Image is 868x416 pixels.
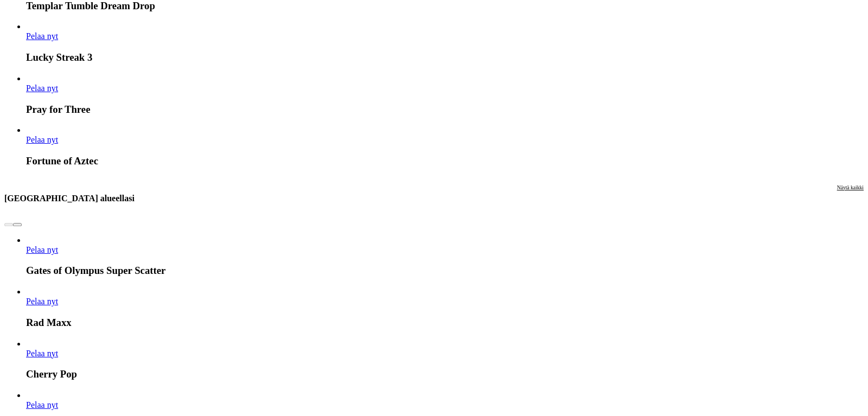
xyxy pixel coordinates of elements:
[26,31,58,41] span: Pelaa nyt
[13,223,22,226] button: next slide
[837,184,864,212] a: Näytä kaikki
[4,223,13,226] button: prev slide
[26,135,58,144] a: Fortune of Aztec
[26,349,58,358] span: Pelaa nyt
[26,84,58,93] span: Pelaa nyt
[26,245,58,254] span: Pelaa nyt
[26,349,58,358] a: Cherry Pop
[4,193,135,203] h3: [GEOGRAPHIC_DATA] alueellasi
[26,31,58,41] a: Lucky Streak 3
[26,400,58,409] span: Pelaa nyt
[26,84,58,93] a: Pray for Three
[26,400,58,409] a: Thor’s Rage
[26,135,58,144] span: Pelaa nyt
[26,245,58,254] a: Gates of Olympus Super Scatter
[26,297,58,306] a: Rad Maxx
[837,184,864,190] span: Näytä kaikki
[26,297,58,306] span: Pelaa nyt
